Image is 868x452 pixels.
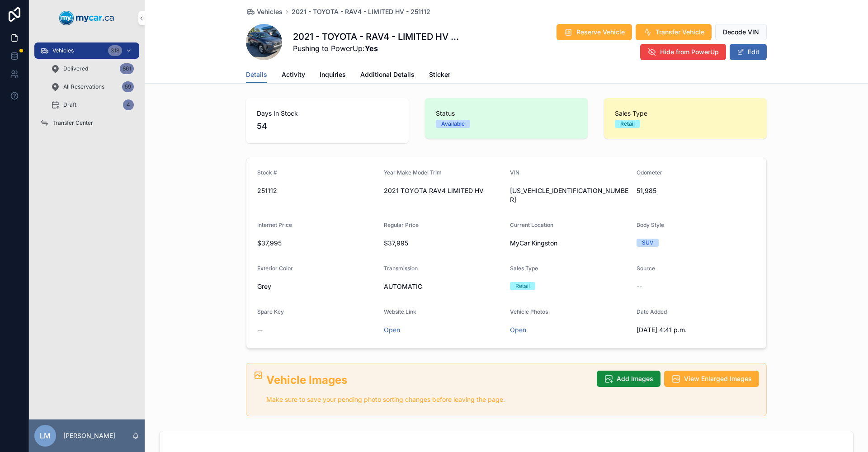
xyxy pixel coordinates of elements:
[257,221,292,228] span: Internet Price
[45,97,139,113] a: Draft4
[108,45,122,56] div: 318
[637,265,655,272] span: Source
[257,169,277,176] span: Stock #
[510,265,538,272] span: Sales Type
[576,28,625,37] span: Reserve Vehicle
[642,239,653,247] div: SUV
[120,63,134,74] div: 861
[122,81,134,92] div: 59
[52,119,93,127] span: Transfer Center
[45,61,139,77] a: Delivered861
[723,28,759,37] span: Decode VIN
[384,282,503,291] span: AUTOMATIC
[360,70,415,79] span: Additional Details
[429,70,450,79] span: Sticker
[637,308,667,315] span: Date Added
[730,44,767,60] button: Edit
[257,7,283,16] span: Vehicles
[29,36,145,143] div: scrollable content
[615,109,756,118] span: Sales Type
[282,70,305,79] span: Activity
[63,431,115,440] p: [PERSON_NAME]
[637,169,662,176] span: Odometer
[266,372,590,387] h2: Vehicle Images
[34,42,139,59] a: Vehicles318
[636,24,712,40] button: Transfer Vehicle
[282,66,305,85] a: Activity
[660,47,719,56] span: Hide from PowerUp
[257,186,377,195] span: 251112
[59,11,114,25] img: App logo
[293,30,461,43] h1: 2021 - TOYOTA - RAV4 - LIMITED HV - 251112
[384,239,503,248] span: $37,995
[293,43,461,54] span: Pushing to PowerUp:
[257,282,271,291] span: Grey
[436,109,577,118] span: Status
[292,7,430,16] a: 2021 - TOYOTA - RAV4 - LIMITED HV - 251112
[441,120,465,128] div: Available
[246,7,283,16] a: Vehicles
[384,169,442,176] span: Year Make Model Trim
[257,265,293,272] span: Exterior Color
[656,28,704,37] span: Transfer Vehicle
[510,326,526,334] a: Open
[52,47,74,54] span: Vehicles
[510,239,557,248] span: MyCar Kingston
[617,374,653,383] span: Add Images
[384,326,400,334] a: Open
[246,66,267,84] a: Details
[63,101,76,108] span: Draft
[664,371,759,387] button: View Enlarged Images
[257,109,398,118] span: Days In Stock
[257,120,398,132] span: 54
[557,24,632,40] button: Reserve Vehicle
[266,372,590,405] div: ## Vehicle Images Make sure to save your pending photo sorting changes before leaving the page.
[510,308,548,315] span: Vehicle Photos
[320,66,346,85] a: Inquiries
[597,371,660,387] button: Add Images
[640,44,726,60] button: Hide from PowerUp
[257,239,377,248] span: $37,995
[384,308,416,315] span: Website Link
[246,70,267,79] span: Details
[715,24,767,40] button: Decode VIN
[384,186,503,195] span: 2021 TOYOTA RAV4 LIMITED HV
[510,169,519,176] span: VIN
[515,282,530,290] div: Retail
[637,325,756,334] span: [DATE] 4:41 p.m.
[684,374,752,383] span: View Enlarged Images
[266,395,590,405] p: Make sure to save your pending photo sorting changes before leaving the page.
[429,66,450,85] a: Sticker
[637,282,642,291] span: --
[257,325,263,334] span: --
[123,99,134,110] div: 4
[510,186,629,204] span: [US_VEHICLE_IDENTIFICATION_NUMBER]
[510,221,553,228] span: Current Location
[45,79,139,95] a: All Reservations59
[257,308,284,315] span: Spare Key
[384,221,419,228] span: Regular Price
[620,120,635,128] div: Retail
[34,115,139,131] a: Transfer Center
[40,430,51,441] span: LM
[63,83,104,90] span: All Reservations
[63,65,88,72] span: Delivered
[365,44,378,53] strong: Yes
[637,221,664,228] span: Body Style
[637,186,756,195] span: 51,985
[384,265,418,272] span: Transmission
[360,66,415,85] a: Additional Details
[320,70,346,79] span: Inquiries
